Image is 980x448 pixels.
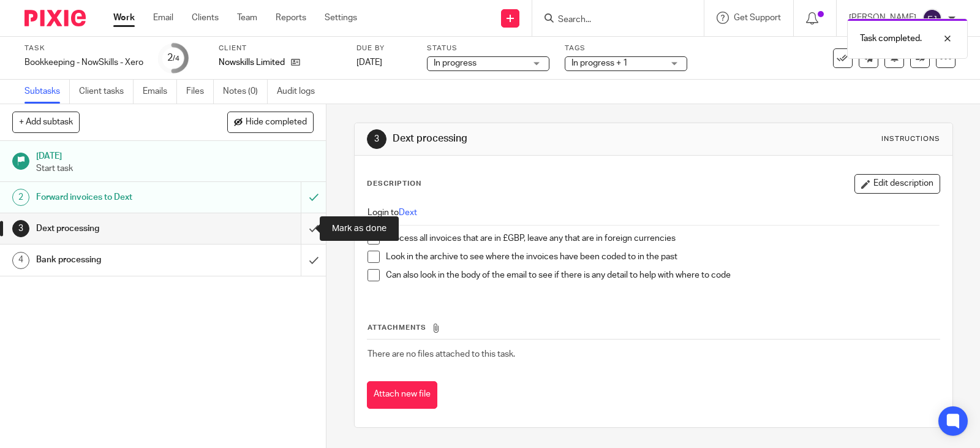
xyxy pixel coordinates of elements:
[367,129,386,149] div: 3
[922,9,942,28] img: svg%3E
[12,252,29,269] div: 4
[223,80,268,104] a: Notes (0)
[367,179,421,189] p: Description
[36,219,205,238] h1: Dext processing
[276,12,306,24] a: Reports
[219,44,341,53] label: Client
[386,232,940,245] p: Process all invoices that are in £GBP, leave any that are in foreign currencies
[367,207,940,219] p: Login to
[367,324,426,331] span: Attachments
[356,44,412,53] label: Due by
[277,80,324,104] a: Audit logs
[237,12,257,24] a: Team
[24,56,143,69] div: Bookkeeping - NowSkills - Xero
[219,56,285,69] p: Nowskills Limited
[356,58,382,67] span: [DATE]
[434,59,477,67] span: In progress
[192,12,219,24] a: Clients
[860,32,922,45] p: Task completed.
[854,174,940,194] button: Edit description
[113,12,135,24] a: Work
[571,59,628,67] span: In progress + 1
[227,112,314,132] button: Hide completed
[167,51,179,65] div: 2
[881,134,940,144] div: Instructions
[399,208,417,217] a: Dext
[12,112,80,132] button: + Add subtask
[143,80,177,104] a: Emails
[367,350,515,359] span: There are no files attached to this task.
[79,80,134,104] a: Client tasks
[24,44,143,53] label: Task
[246,118,307,127] span: Hide completed
[427,44,549,53] label: Status
[36,162,314,175] p: Start task
[173,55,179,62] small: /4
[24,80,70,104] a: Subtasks
[24,10,86,26] img: Pixie
[186,80,214,104] a: Files
[386,251,940,263] p: Look in the archive to see where the invoices have been coded to in the past
[12,220,29,237] div: 3
[12,189,29,206] div: 2
[36,188,205,207] h1: Forward invoices to Dext
[367,381,437,409] button: Attach new file
[36,251,205,269] h1: Bank processing
[153,12,173,24] a: Email
[393,132,679,145] h1: Dext processing
[386,269,940,281] p: Can also look in the body of the email to see if there is any detail to help with where to code
[325,12,357,24] a: Settings
[36,147,314,162] h1: [DATE]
